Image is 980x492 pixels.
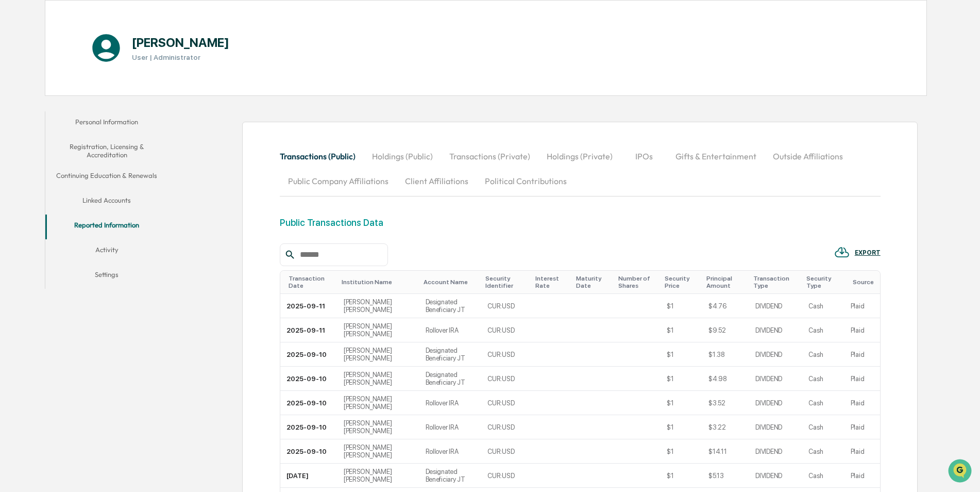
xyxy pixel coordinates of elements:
td: CUR:USD [481,391,531,415]
div: Toggle SortBy [576,275,610,289]
a: Powered byPylon [73,174,125,183]
td: [DATE] [280,464,337,488]
td: Rollover IRA [419,318,482,342]
td: Plaid [844,294,880,318]
td: Plaid [844,439,880,464]
td: Plaid [844,415,880,439]
a: 🖐️Preclearance [6,126,71,144]
img: EXPORT [834,244,850,260]
div: Toggle SortBy [424,278,478,286]
td: DIVIDEND [749,318,802,342]
td: [PERSON_NAME] [PERSON_NAME] [337,342,419,367]
td: Cash [802,439,844,464]
div: secondary tabs example [45,111,168,289]
td: [PERSON_NAME] [PERSON_NAME] [337,367,419,391]
td: $1 [661,342,702,367]
div: Toggle SortBy [665,275,698,289]
p: How can we help? [10,22,188,38]
td: $4.98 [702,367,749,391]
img: 1746055101610-c473b297-6a78-478c-a979-82029cc54cd1 [10,79,29,97]
td: [PERSON_NAME] [PERSON_NAME] [337,415,419,439]
div: We're available if you need us! [35,89,130,97]
h3: User | Administrator [132,53,229,61]
span: Data Lookup [21,150,65,160]
td: DIVIDEND [749,415,802,439]
td: $1.38 [702,342,749,367]
td: $4.76 [702,294,749,318]
td: DIVIDEND [749,342,802,367]
div: Toggle SortBy [806,275,840,289]
td: Rollover IRA [419,415,482,439]
td: Cash [802,415,844,439]
td: 2025-09-10 [280,439,337,464]
td: 2025-09-10 [280,367,337,391]
div: EXPORT [855,249,881,256]
td: CUR:USD [481,464,531,488]
button: Transactions (Private) [441,144,538,169]
td: Designated Beneficiary JT [419,464,482,488]
div: 🖐️ [10,131,19,139]
td: Rollover IRA [419,391,482,415]
div: secondary tabs example [280,144,881,193]
td: DIVIDEND [749,439,802,464]
td: [PERSON_NAME] [PERSON_NAME] [337,294,419,318]
button: Reported Information [45,215,168,239]
button: Personal Information [45,111,168,136]
td: 2025-09-11 [280,294,337,318]
button: Holdings (Private) [538,144,621,169]
button: Activity [45,239,168,264]
a: 🔎Data Lookup [6,145,69,164]
td: DIVIDEND [749,367,802,391]
button: Linked Accounts [45,190,168,215]
td: Cash [802,367,844,391]
td: [PERSON_NAME] [PERSON_NAME] [337,318,419,342]
td: Designated Beneficiary JT [419,367,482,391]
td: Cash [802,342,844,367]
div: Toggle SortBy [706,275,745,289]
td: $5.13 [702,464,749,488]
td: CUR:USD [481,342,531,367]
td: Cash [802,391,844,415]
td: Cash [802,464,844,488]
div: Toggle SortBy [485,275,527,289]
td: CUR:USD [481,294,531,318]
td: 2025-09-11 [280,318,337,342]
span: Attestations [85,130,128,140]
div: 🔎 [10,151,19,159]
a: 🗄️Attestations [71,126,132,144]
div: Toggle SortBy [853,278,876,286]
button: Settings [45,264,168,289]
button: Political Contributions [477,169,575,193]
div: 🗄️ [75,131,83,139]
td: Plaid [844,464,880,488]
div: Toggle SortBy [753,275,798,289]
td: $1 [661,318,702,342]
div: Public Transactions Data [280,217,383,228]
td: Designated Beneficiary JT [419,342,482,367]
td: 2025-09-10 [280,391,337,415]
button: Registration, Licensing & Accreditation [45,136,168,166]
td: $9.52 [702,318,749,342]
button: Start new chat [175,82,188,94]
td: $1 [661,464,702,488]
td: CUR:USD [481,318,531,342]
td: $1 [661,367,702,391]
td: Plaid [844,391,880,415]
span: Preclearance [21,130,66,140]
td: Plaid [844,318,880,342]
td: Plaid [844,342,880,367]
h1: [PERSON_NAME] [132,35,229,50]
td: Cash [802,318,844,342]
div: Toggle SortBy [289,275,333,289]
td: 2025-09-10 [280,342,337,367]
td: $14.11 [702,439,749,464]
div: Toggle SortBy [618,275,656,289]
button: IPOs [621,144,667,169]
button: Transactions (Public) [280,144,364,169]
td: $1 [661,439,702,464]
td: DIVIDEND [749,464,802,488]
td: $3.52 [702,391,749,415]
td: [PERSON_NAME] [PERSON_NAME] [337,391,419,415]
